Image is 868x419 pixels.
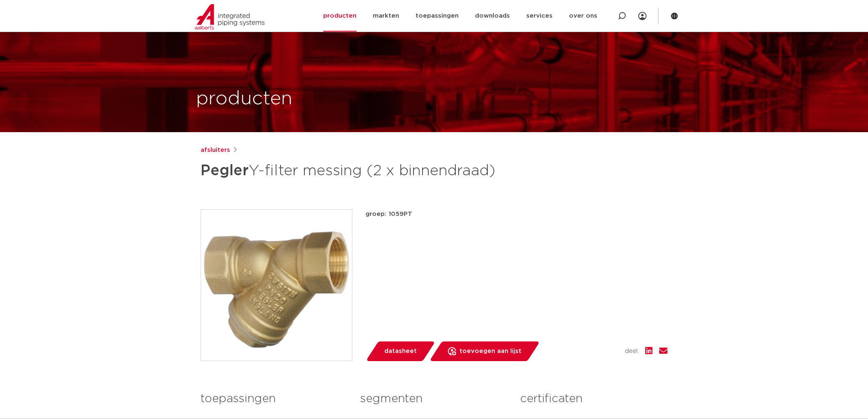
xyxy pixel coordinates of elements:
[459,345,521,358] span: toevoegen aan lijst
[201,391,348,407] h3: toepassingen
[201,163,249,178] strong: Pegler
[520,391,667,407] h3: certificaten
[625,346,639,356] span: deel:
[384,345,417,358] span: datasheet
[365,341,435,361] a: datasheet
[201,158,509,183] h1: Y-filter messing (2 x binnendraad)
[201,145,230,155] a: afsluiters
[365,209,667,219] p: groep: 1059PT
[201,210,352,361] img: Product Image for Pegler Y-filter messing (2 x binnendraad)
[196,86,292,112] h1: producten
[360,391,507,407] h3: segmenten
